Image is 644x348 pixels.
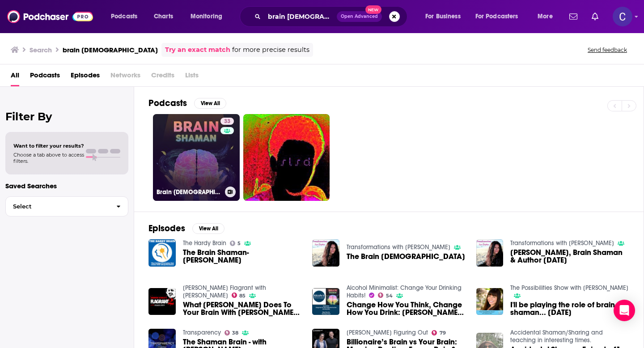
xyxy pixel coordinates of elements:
[432,330,446,335] a: 79
[347,301,466,316] a: Change How You Think, Change How You Drink: Molly Watts on the Brain Shaman Podcast
[5,110,128,123] h2: Filter By
[476,239,504,267] img: CC Lawhon, Brain Shaman & Author 06/29/12
[347,253,465,260] span: The Brain [DEMOGRAPHIC_DATA]
[148,98,187,109] h2: Podcasts
[105,9,149,24] button: open menu
[347,329,428,336] a: Raj Shamani's Figuring Out
[183,249,302,264] a: The Brain Shaman- Michael Waite
[470,9,531,24] button: open menu
[510,301,629,316] span: I'll be playing the role of brain shaman... [DATE]
[378,293,393,298] a: 54
[510,301,629,316] a: I'll be playing the role of brain shaman... 08/26/11
[5,182,128,190] p: Saved Searches
[220,118,234,125] a: 33
[110,68,140,86] span: Networks
[148,223,225,234] a: EpisodesView All
[613,7,632,26] span: Logged in as publicityxxtina
[239,294,246,298] span: 85
[183,329,221,336] a: Transparency
[183,249,302,264] span: The Brain Shaman- [PERSON_NAME]
[510,249,629,264] span: [PERSON_NAME], Brain Shaman & Author [DATE]
[165,45,230,55] a: Try an exact match
[157,188,221,196] h3: Brain [DEMOGRAPHIC_DATA]
[30,46,52,54] h3: Search
[614,300,635,321] div: Open Intercom Messenger
[183,284,266,299] a: Andrew Schulz's Flagrant with Akaash Singh
[148,9,178,24] a: Charts
[11,68,19,86] a: All
[192,223,225,234] button: View All
[237,242,241,246] span: 5
[531,9,564,24] button: open menu
[230,241,241,246] a: 5
[613,7,632,26] button: Show profile menu
[386,294,393,298] span: 54
[154,10,173,23] span: Charts
[264,9,337,24] input: Search podcasts, credits, & more...
[425,10,461,23] span: For Business
[347,243,450,251] a: Transformations with Tara
[232,331,238,335] span: 38
[538,10,553,23] span: More
[510,239,614,247] a: Transformations with Tara
[183,239,226,247] a: The Hardy Brain
[419,9,472,24] button: open menu
[475,10,518,23] span: For Podcasters
[224,117,230,126] span: 33
[232,293,246,298] a: 85
[510,329,603,344] a: Accidental Shaman/Sharing and teaching in interesting times.
[248,6,416,27] div: Search podcasts, credits, & more...
[111,10,137,23] span: Podcasts
[566,9,581,24] a: Show notifications dropdown
[365,5,381,14] span: New
[30,68,60,86] a: Podcasts
[148,239,176,267] img: The Brain Shaman- Michael Waite
[347,253,465,260] a: The Brain Shaman
[7,8,93,25] img: Podchaser - Follow, Share and Rate Podcasts
[148,223,185,234] h2: Episodes
[13,152,84,164] span: Choose a tab above to access filters.
[337,11,382,22] button: Open AdvancedNew
[151,68,174,86] span: Credits
[588,9,602,24] a: Show notifications dropdown
[184,9,234,24] button: open menu
[63,46,158,54] h3: brain [DEMOGRAPHIC_DATA]
[347,301,466,316] span: Change How You Think, Change How You Drink: [PERSON_NAME] on the Brain Shaman Podcast
[191,10,222,23] span: Monitoring
[71,68,100,86] a: Episodes
[225,330,239,335] a: 38
[13,143,84,149] span: Want to filter your results?
[510,284,628,292] a: The Possibilities Show with Debbie Seid
[183,301,302,316] a: What Ayahuasca Does To Your Brain With Shaman Omar | Flagrant U with Andrew Schulz
[613,7,632,26] img: User Profile
[476,288,504,315] img: I'll be playing the role of brain shaman... 08/26/11
[5,196,128,216] button: Select
[153,114,240,201] a: 33Brain [DEMOGRAPHIC_DATA]
[148,288,176,315] img: What Ayahuasca Does To Your Brain With Shaman Omar | Flagrant U with Andrew Schulz
[6,204,109,209] span: Select
[312,288,339,315] img: Change How You Think, Change How You Drink: Molly Watts on the Brain Shaman Podcast
[585,46,630,54] button: Send feedback
[510,249,629,264] a: CC Lawhon, Brain Shaman & Author 06/29/12
[194,98,226,109] button: View All
[440,331,446,335] span: 79
[347,284,462,299] a: Alcohol Minimalist: Change Your Drinking Habits!
[232,45,309,55] span: for more precise results
[148,98,226,109] a: PodcastsView All
[185,68,199,86] span: Lists
[312,239,339,267] img: The Brain Shaman
[183,301,302,316] span: What [PERSON_NAME] Does To Your Brain With [PERSON_NAME] | Flagrant U with [PERSON_NAME]
[341,14,378,19] span: Open Advanced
